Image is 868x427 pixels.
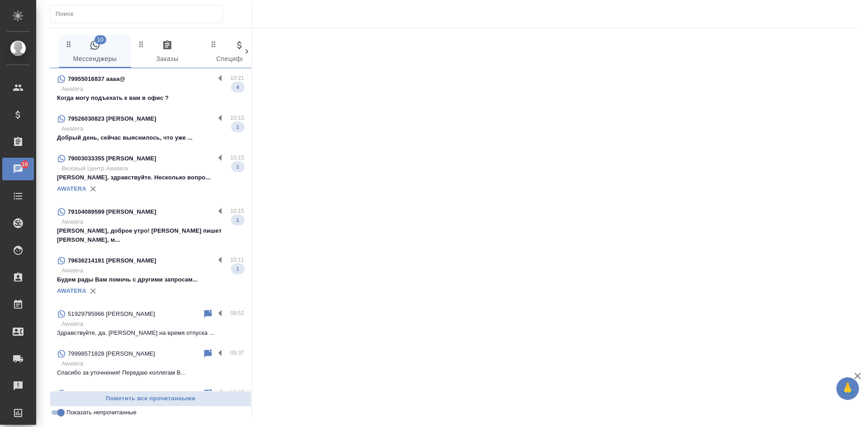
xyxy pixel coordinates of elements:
[209,40,218,48] svg: Зажми и перетащи, чтобы поменять порядок вкладок
[50,108,251,148] div: 79526030823 [PERSON_NAME]10:15AwateraДобрый день, сейчас выяснилось, что уже ...1
[50,343,251,383] div: 79998571828 [PERSON_NAME]09:37AwateraСпасибо за уточнения! Передаю коллегам В...
[57,226,244,244] p: [PERSON_NAME], доброе утро! [PERSON_NAME] пишет [PERSON_NAME], м...
[68,349,155,358] p: 79998571828 [PERSON_NAME]
[203,309,213,319] div: Пометить непрочитанным
[68,207,156,216] p: 79104089599 [PERSON_NAME]
[231,122,245,131] span: 1
[57,173,244,182] p: [PERSON_NAME], здравствуйте. Несколько вопро...
[137,40,146,48] svg: Зажми и перетащи, чтобы поменять порядок вкладок
[68,114,156,123] p: 79526030823 [PERSON_NAME]
[836,377,859,400] button: 🙏
[57,185,86,192] a: AWATERA
[230,255,244,264] p: 10:11
[50,201,251,250] div: 79104089599 [PERSON_NAME]10:15Awatera[PERSON_NAME], доброе утро! [PERSON_NAME] пишет [PERSON_NAME...
[94,35,106,44] span: 10
[230,74,244,83] p: 10:21
[50,68,251,108] div: 79955016837 аааа@10:21AwateraКогда могу подъехать к вам в офис ?4
[61,164,244,173] p: Визовый Центр Awatera
[61,124,244,133] p: Awatera
[65,40,73,48] svg: Зажми и перетащи, чтобы поменять порядок вкладок
[231,162,245,171] span: 1
[2,158,34,180] a: 10
[231,264,245,273] span: 1
[137,40,198,65] span: Заказы
[57,275,244,284] p: Будем рады Вам помочь с другими запросам...
[50,391,251,407] button: Пометить все прочитанными
[230,153,244,162] p: 10:15
[230,113,244,122] p: 10:15
[68,154,156,163] p: 79003033355 [PERSON_NAME]
[68,256,156,265] p: 79636214191 [PERSON_NAME]
[57,368,244,377] p: Спасибо за уточнения! Передаю коллегам В...
[86,284,100,298] button: Удалить привязку
[64,40,126,65] span: Мессенджеры
[231,216,245,225] span: 1
[50,250,251,303] div: 79636214191 [PERSON_NAME]10:11AwateraБудем рады Вам помочь с другими запросам...1AWATERA
[57,133,244,142] p: Добрый день, сейчас выяснилось, что уже ...
[57,328,244,338] p: Здравствуйте, да, [PERSON_NAME] на время отпуска ...
[230,309,244,318] p: 09:52
[55,394,246,404] span: Пометить все прочитанными
[203,388,213,399] div: Пометить непрочитанным
[61,217,244,226] p: Awatera
[61,359,244,368] p: Awatera
[57,287,86,294] a: AWATERA
[57,94,244,103] p: Когда могу подъехать к вам в офис ?
[231,83,245,92] span: 4
[50,303,251,343] div: 51929795966 [PERSON_NAME]09:52AwateraЗдравствуйте, да, [PERSON_NAME] на время отпуска ...
[68,75,125,84] p: 79955016837 аааа@
[840,379,855,398] span: 🙏
[66,408,137,417] span: Показать непрочитанные
[61,84,244,94] p: Awatera
[68,310,155,319] p: 51929795966 [PERSON_NAME]
[203,348,213,359] div: Пометить непрочитанным
[61,266,244,275] p: Awatera
[61,319,244,328] p: Awatera
[230,388,244,397] p: 09:27
[230,348,244,357] p: 09:37
[209,40,270,65] span: Спецификации
[56,8,222,20] input: Поиск
[68,389,155,398] p: 77077545152 [PERSON_NAME]
[16,160,33,169] span: 10
[86,182,100,196] button: Удалить привязку
[50,148,251,201] div: 79003033355 [PERSON_NAME]10:15Визовый Центр Awatera[PERSON_NAME], здравствуйте. Несколько вопро.....
[230,206,244,216] p: 10:15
